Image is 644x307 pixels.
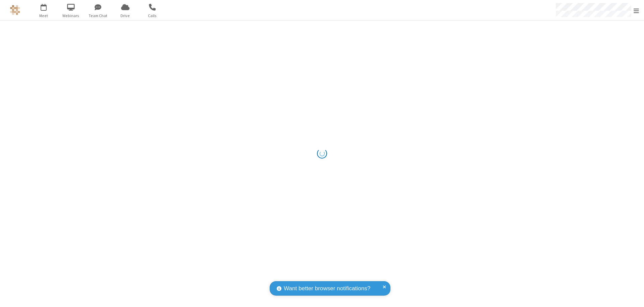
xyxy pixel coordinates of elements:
[58,13,84,19] span: Webinars
[10,5,20,15] img: QA Selenium DO NOT DELETE OR CHANGE
[284,284,370,293] span: Want better browser notifications?
[113,13,138,19] span: Drive
[31,13,56,19] span: Meet
[86,13,111,19] span: Team Chat
[140,13,165,19] span: Calls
